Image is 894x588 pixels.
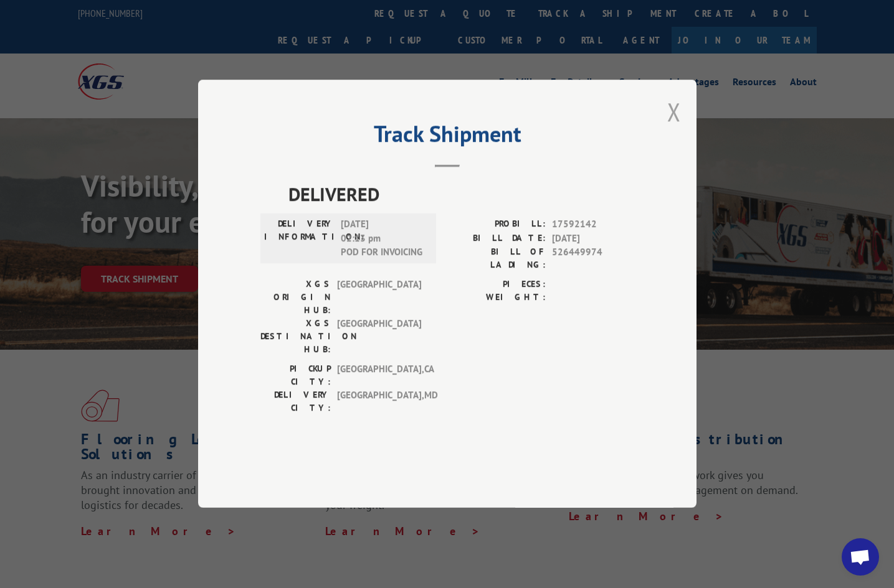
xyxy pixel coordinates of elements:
[552,218,634,232] span: 17592142
[341,218,425,260] span: [DATE] 02:13 pm POD FOR INVOICING
[337,317,421,357] span: [GEOGRAPHIC_DATA]
[842,538,879,576] div: Open chat
[260,363,331,389] label: PICKUP CITY:
[447,218,546,232] label: PROBILL:
[447,291,546,304] label: WEIGHT:
[264,218,335,260] label: DELIVERY INFORMATION:
[447,278,546,291] label: PIECES:
[337,278,421,317] span: [GEOGRAPHIC_DATA]
[260,125,634,149] h2: Track Shipment
[337,363,421,389] span: [GEOGRAPHIC_DATA] , CA
[552,231,634,246] span: [DATE]
[260,317,331,357] label: XGS DESTINATION HUB:
[447,231,546,246] label: BILL DATE:
[667,95,681,128] button: Close modal
[260,278,331,317] label: XGS ORIGIN HUB:
[260,389,331,415] label: DELIVERY CITY:
[337,389,421,415] span: [GEOGRAPHIC_DATA] , MD
[288,180,634,208] span: DELIVERED
[447,246,546,272] label: BILL OF LADING:
[552,246,634,272] span: 526449974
